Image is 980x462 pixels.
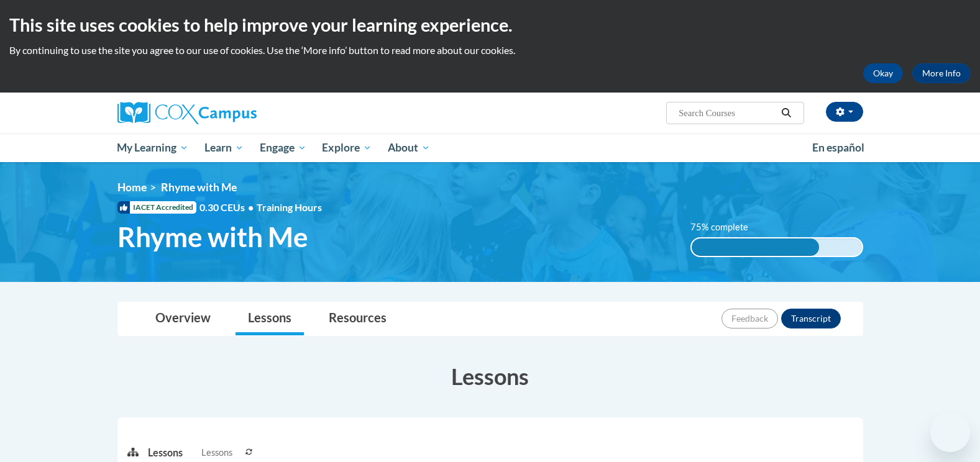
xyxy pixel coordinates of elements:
a: En español [804,135,872,161]
a: Lessons [236,302,304,335]
a: More Info [912,63,971,83]
iframe: Button to launch messaging window [930,412,970,452]
a: Overview [143,302,223,335]
h2: This site uses cookies to help improve your learning experience. [9,12,971,37]
button: Search [777,106,795,120]
span: Rhyme with Me [117,220,308,253]
span: IACET Accredited [117,201,196,214]
a: My Learning [109,134,197,162]
a: Home [117,181,147,194]
span: • [248,201,254,213]
img: Cox Campus [117,102,257,124]
a: Explore [314,134,380,162]
span: 0.30 CEUs [199,201,257,214]
p: By continuing to use the site you agree to our use of cookies. Use the ‘More info’ button to read... [9,43,971,57]
span: Rhyme with Me [161,181,237,194]
a: Resources [316,302,399,335]
a: Cox Campus [117,102,354,124]
span: Lessons [201,446,232,460]
span: My Learning [117,140,188,155]
a: Engage [252,134,314,162]
a: Learn [196,134,252,162]
input: Search Courses [677,106,777,120]
button: Feedback [721,309,778,328]
h3: Lessons [117,361,863,392]
p: Lessons [148,446,183,460]
span: About [388,140,430,155]
span: Training Hours [257,201,322,213]
label: 75% complete [690,220,762,234]
a: About [380,134,438,162]
span: Explore [322,140,372,155]
span: Learn [204,140,244,155]
div: Main menu [99,134,882,162]
button: Account Settings [826,102,863,122]
span: Engage [260,140,306,155]
button: Okay [863,63,903,83]
button: Transcript [781,309,841,328]
span: En español [812,141,864,154]
div: 75% complete [692,238,819,256]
